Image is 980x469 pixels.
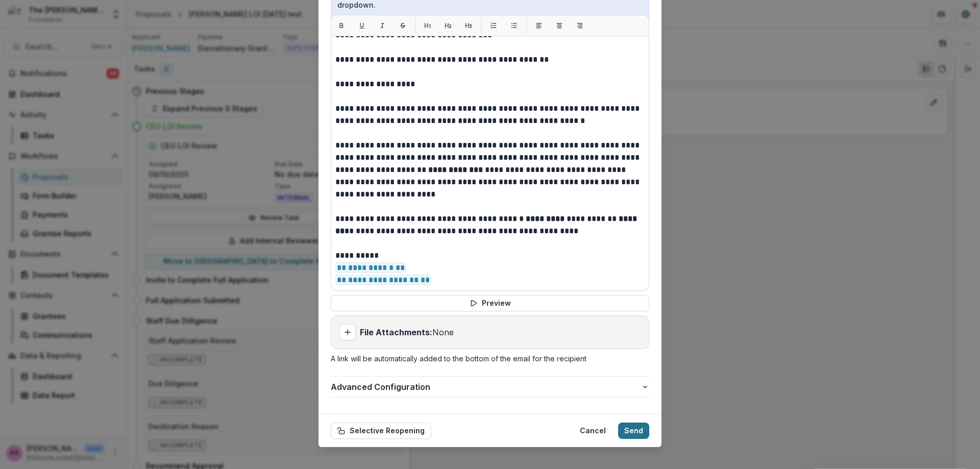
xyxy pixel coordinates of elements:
[333,17,350,34] button: Bold
[374,17,390,34] button: Italic
[460,17,477,34] button: H3
[572,17,588,34] button: Align right
[339,324,356,340] button: Add attachment
[618,423,649,439] button: Send
[420,17,436,34] button: H1
[506,17,522,34] button: List
[331,381,641,393] span: Advanced Configuration
[574,423,612,439] button: Cancel
[485,17,502,34] button: List
[551,17,568,34] button: Align center
[331,353,649,364] p: A link will be automatically added to the bottom of the email for the recipient
[531,17,547,34] button: Align left
[331,295,649,311] button: Preview
[331,377,649,397] button: Advanced Configuration
[395,17,411,34] button: Strikethrough
[331,423,431,439] button: Selective Reopening
[354,17,370,34] button: Underline
[360,327,432,337] strong: File Attachments:
[360,326,454,338] p: None
[440,17,456,34] button: H2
